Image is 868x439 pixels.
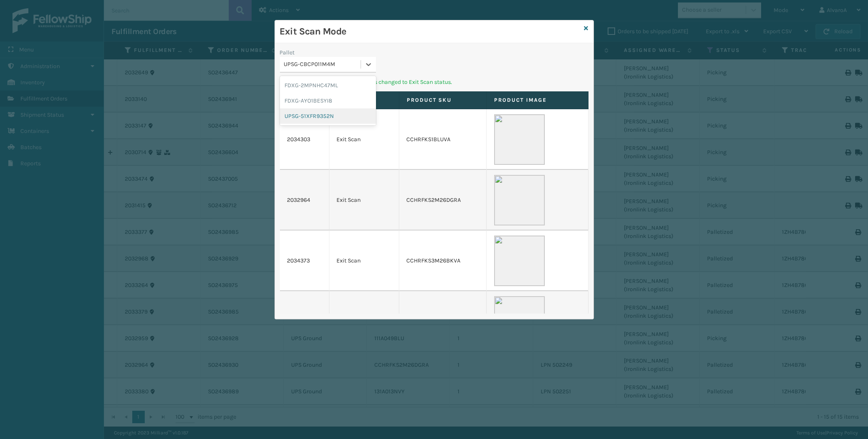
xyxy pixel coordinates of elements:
[280,108,376,124] div: UPSG-51XFR9352N
[280,93,376,108] div: FDXG-AYO1BESYI8
[399,109,487,170] td: CCHRFKS1BLUVA
[494,235,545,286] img: 51104088640_40f294f443_o-scaled-700x700.jpg
[280,78,589,86] p: Pallet scanned and Fulfillment Orders changed to Exit Scan status.
[329,291,399,352] td: Exit Scan
[280,78,376,93] div: FDXG-2MPNHC47ML
[280,48,295,57] label: Pallet
[287,196,311,204] a: 2032964
[399,170,487,231] td: CCHRFKS2M26DGRA
[399,231,487,291] td: CCHRFKS3M26BKVA
[329,231,399,291] td: Exit Scan
[407,96,479,104] label: Product SKU
[494,96,581,104] label: Product Image
[287,257,310,265] a: 2034373
[329,109,399,170] td: Exit Scan
[494,114,545,165] img: 51104088640_40f294f443_o-scaled-700x700.jpg
[280,25,581,38] h3: Exit Scan Mode
[284,60,361,69] div: UPSG-CBCP011M4M
[494,175,545,226] img: 51104088640_40f294f443_o-scaled-700x700.jpg
[329,170,399,231] td: Exit Scan
[399,291,487,352] td: CCWENKS1M26CFVA
[494,296,545,347] img: 51104088640_40f294f443_o-scaled-700x700.jpg
[287,135,311,144] a: 2034303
